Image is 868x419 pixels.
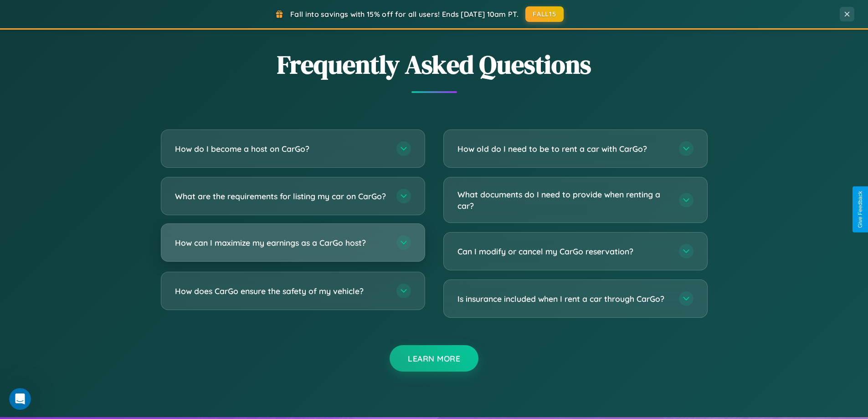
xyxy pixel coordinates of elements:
[525,6,564,22] button: FALL15
[457,293,670,305] h3: Is insurance included when I rent a car through CarGo?
[175,237,387,248] h3: How can I maximize my earnings as a CarGo host?
[457,189,670,211] h3: What documents do I need to provide when renting a car?
[161,47,708,82] h2: Frequently Asked Questions
[457,143,670,155] h3: How old do I need to be to rent a car with CarGo?
[9,388,31,410] iframe: Intercom live chat
[457,246,670,257] h3: Can I modify or cancel my CarGo reservation?
[175,191,387,202] h3: What are the requirements for listing my car on CarGo?
[175,143,387,155] h3: How do I become a host on CarGo?
[857,191,863,228] div: Give Feedback
[290,10,519,19] span: Fall into savings with 15% off for all users! Ends [DATE] 10am PT.
[390,345,478,372] button: Learn More
[175,285,387,297] h3: How does CarGo ensure the safety of my vehicle?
